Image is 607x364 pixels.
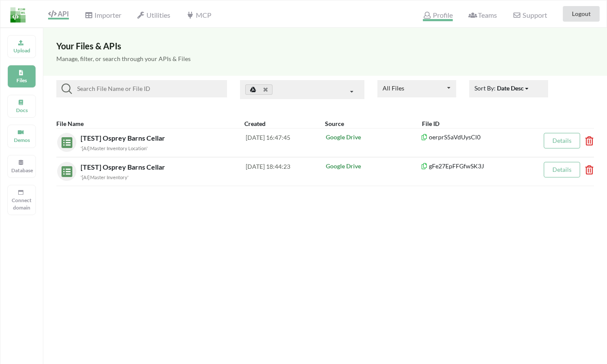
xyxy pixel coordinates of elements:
[420,162,537,171] p: gFe27EpFFGfwSK3J
[81,145,148,151] small: '[AI] Master Inventory Location'
[62,84,72,94] img: searchIcon.svg
[544,133,580,148] button: Details
[423,11,452,21] span: Profile
[48,10,69,18] span: API
[186,11,211,19] span: MCP
[326,133,420,142] p: Google Drive
[81,163,167,171] span: [TEST] Osprey Barns Cellar
[325,120,344,127] b: Source
[11,167,32,174] p: Database
[56,120,84,127] b: File Name
[57,133,72,148] img: sheets.7a1b7961.svg
[544,162,580,177] button: Details
[420,133,537,142] p: oerprS5aVdUysCl0
[513,12,547,19] span: Support
[84,11,121,19] span: Importer
[552,166,571,173] a: Details
[10,7,26,23] img: LogoIcon.png
[468,11,497,19] span: Teams
[244,120,266,127] b: Created
[11,47,32,54] p: Upload
[72,84,224,94] input: Search File Name or File ID
[137,11,170,19] span: Utilities
[422,120,439,127] b: File ID
[11,77,32,84] p: Files
[11,196,32,211] p: Connect domain
[326,162,420,171] p: Google Drive
[81,134,167,142] span: [TEST] Osprey Barns Cellar
[563,6,600,22] button: Logout
[11,136,32,144] p: Demos
[57,162,72,177] img: sheets.7a1b7961.svg
[474,84,529,92] span: Sort By:
[246,162,325,181] div: [DATE] 18:44:23
[56,41,594,51] h3: Your Files & APIs
[497,84,524,93] div: Date Desc
[56,55,594,63] h5: Manage, filter, or search through your APIs & Files
[81,174,129,180] small: '[AI] Master Inventory'
[246,133,325,152] div: [DATE] 16:47:45
[383,85,404,91] div: All Files
[11,106,32,114] p: Docs
[552,137,571,144] a: Details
